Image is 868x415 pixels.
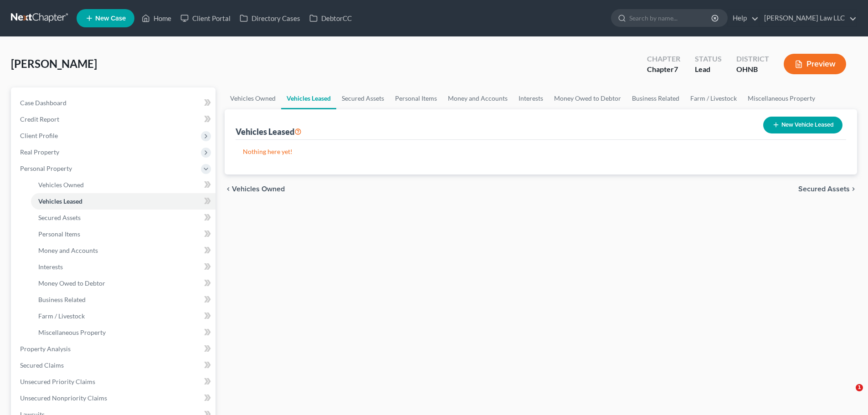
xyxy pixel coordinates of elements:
[38,246,98,254] span: Money and Accounts
[31,275,216,292] a: Money Owed to Debtor
[13,95,216,111] a: Case Dashboard
[728,10,759,26] a: Help
[13,341,216,357] a: Property Analysis
[629,10,713,26] input: Search by name...
[11,57,97,70] span: [PERSON_NAME]
[513,87,549,109] a: Interests
[20,115,59,123] span: Credit Report
[798,185,850,193] span: Secured Assets
[736,54,769,64] div: District
[236,126,302,137] div: Vehicles Leased
[232,185,285,193] span: Vehicles Owned
[243,147,839,156] p: Nothing here yet!
[31,210,216,226] a: Secured Assets
[20,378,95,385] span: Unsecured Priority Claims
[763,117,842,133] button: New Vehicle Leased
[176,10,235,26] a: Client Portal
[390,87,442,109] a: Personal Items
[31,242,216,259] a: Money and Accounts
[13,357,216,374] a: Secured Claims
[13,374,216,390] a: Unsecured Priority Claims
[38,328,106,336] span: Miscellaneous Property
[20,394,107,402] span: Unsecured Nonpriority Claims
[647,54,680,64] div: Chapter
[856,384,863,391] span: 1
[20,132,58,139] span: Client Profile
[850,185,857,193] i: chevron_right
[20,99,67,107] span: Case Dashboard
[549,87,627,109] a: Money Owed to Debtor
[736,64,769,75] div: OHNB
[20,164,72,172] span: Personal Property
[235,10,305,26] a: Directory Cases
[695,64,722,75] div: Lead
[38,214,81,221] span: Secured Assets
[31,193,216,210] a: Vehicles Leased
[627,87,685,109] a: Business Related
[31,177,216,193] a: Vehicles Owned
[336,87,390,109] a: Secured Assets
[225,87,281,109] a: Vehicles Owned
[20,148,59,156] span: Real Property
[38,279,105,287] span: Money Owed to Debtor
[742,87,821,109] a: Miscellaneous Property
[20,361,64,369] span: Secured Claims
[31,259,216,275] a: Interests
[38,181,84,189] span: Vehicles Owned
[38,312,85,320] span: Farm / Livestock
[31,324,216,341] a: Miscellaneous Property
[31,292,216,308] a: Business Related
[695,54,722,64] div: Status
[305,10,356,26] a: DebtorCC
[798,185,857,193] button: Secured Assets chevron_right
[225,185,232,193] i: chevron_left
[38,230,80,238] span: Personal Items
[137,10,176,26] a: Home
[13,390,216,406] a: Unsecured Nonpriority Claims
[13,111,216,128] a: Credit Report
[674,65,678,73] span: 7
[38,296,86,303] span: Business Related
[31,226,216,242] a: Personal Items
[784,54,846,74] button: Preview
[31,308,216,324] a: Farm / Livestock
[95,15,126,22] span: New Case
[685,87,742,109] a: Farm / Livestock
[647,64,680,75] div: Chapter
[442,87,513,109] a: Money and Accounts
[225,185,285,193] button: chevron_left Vehicles Owned
[20,345,71,353] span: Property Analysis
[281,87,336,109] a: Vehicles Leased
[38,197,82,205] span: Vehicles Leased
[760,10,857,26] a: [PERSON_NAME] Law LLC
[837,384,859,406] iframe: Intercom live chat
[38,263,63,271] span: Interests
